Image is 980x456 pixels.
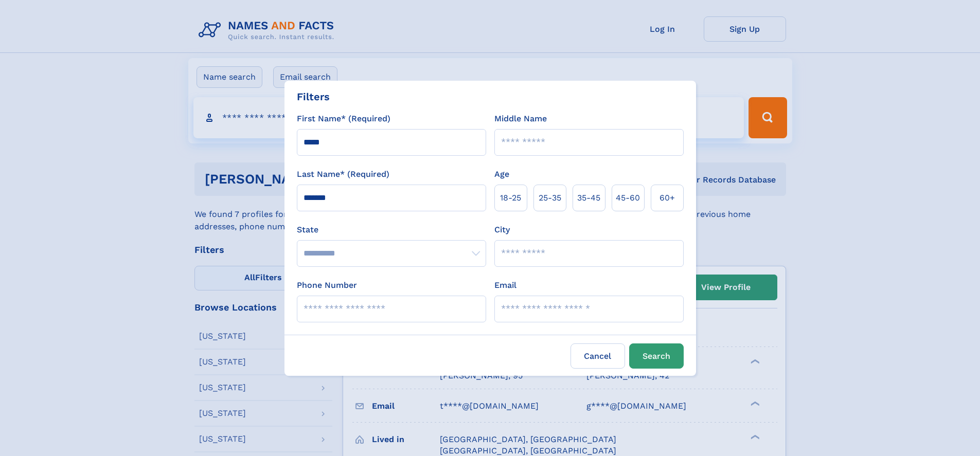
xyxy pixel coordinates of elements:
[539,192,561,204] span: 25‑35
[297,224,486,236] label: State
[297,279,357,291] label: Phone Number
[494,113,547,125] label: Middle Name
[297,89,330,104] div: Filters
[297,113,390,125] label: First Name* (Required)
[577,192,600,204] span: 35‑45
[297,168,389,180] label: Last Name* (Required)
[494,168,509,180] label: Age
[494,224,510,236] label: City
[616,192,640,204] span: 45‑60
[500,192,521,204] span: 18‑25
[660,192,675,204] span: 60+
[571,343,625,369] label: Cancel
[494,279,516,291] label: Email
[629,343,684,369] button: Search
